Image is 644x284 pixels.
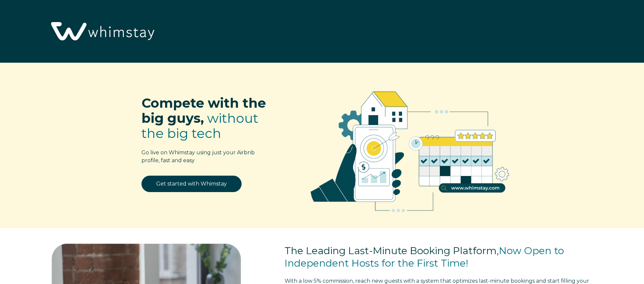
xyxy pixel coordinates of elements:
[141,110,258,141] span: without the big tech
[294,73,526,224] img: RBO Ilustrations-02
[141,149,255,164] span: Go live on Whimstay using just your Airbnb profile, fast and easy
[285,245,499,257] span: The Leading Last-Minute Booking Platform,
[285,278,550,284] span: With a low 5% commission, reach new guests with a system that optimizes last-minute bookings and s
[141,95,266,126] span: Compete with the big guys,
[46,3,158,60] img: Whimstay Logo-02 1
[285,245,564,269] span: Now Open to Independent Hosts for the First Time!
[141,176,242,192] a: Get started with Whimstay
